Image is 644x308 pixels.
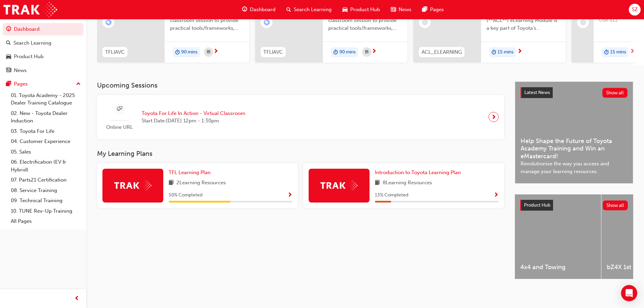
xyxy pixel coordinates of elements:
span: 4x4 and Towing [520,263,596,271]
a: search-iconSearch Learning [281,3,337,17]
span: News [399,6,411,14]
a: 04. Customer Experience [8,136,84,147]
button: Show all [602,88,628,98]
span: learningRecordVerb_NONE-icon [580,19,586,25]
a: 08. Service Training [8,185,84,196]
a: Product HubShow all [520,200,628,211]
a: TFL Learning Plan [169,169,213,176]
button: Pages [3,78,84,90]
span: next-icon [372,49,377,55]
span: 90 mins [339,48,356,56]
span: Show Progress [287,192,292,198]
div: Product Hub [14,53,44,61]
div: Search Learning [14,39,51,47]
span: TFL Learning Plan [169,169,211,175]
button: Show all [603,200,628,210]
a: Latest NewsShow allHelp Shape the Future of Toyota Academy Training and Win an eMastercard!Revolu... [515,81,633,184]
a: 02. New - Toyota Dealer Induction [8,108,84,126]
span: learningRecordVerb_ENROLL-icon [105,19,112,25]
span: learningRecordVerb_NONE-icon [422,19,428,25]
span: SZ [632,6,638,14]
span: book-icon [169,179,174,187]
span: pages-icon [6,81,11,87]
span: prev-icon [74,294,79,303]
span: Latest News [524,90,550,95]
span: sessionType_ONLINE_URL-icon [117,105,122,113]
div: News [14,67,27,74]
a: Latest NewsShow all [521,87,627,98]
a: News [3,64,84,77]
h3: My Learning Plans [97,150,504,158]
img: Trak [114,180,151,191]
span: duration-icon [333,48,338,57]
span: Start Date: [DATE] 12pm - 1:30pm [142,117,245,125]
span: search-icon [6,40,11,46]
a: 09. Technical Training [8,195,84,206]
a: news-iconNews [385,3,417,17]
a: Product Hub [3,50,84,63]
a: car-iconProduct Hub [337,3,385,17]
span: up-icon [76,80,81,89]
span: Help Shape the Future of Toyota Academy Training and Win an eMastercard! [521,137,627,160]
span: 2 Learning Resources [176,179,226,187]
span: This is a 90 minute virtual classroom session to provide practical tools/frameworks, behaviours a... [170,9,244,32]
button: Show Progress [494,191,499,199]
a: Introduction to Toyota Learning Plan [375,169,463,176]
a: Dashboard [3,23,84,35]
span: Show Progress [494,192,499,198]
span: This is a 90 minute virtual classroom session to provide practical tools/frameworks, behaviours a... [328,9,402,32]
span: ACL_ELEARNING [422,48,462,56]
a: 03. Toyota For Life [8,126,84,137]
h3: Upcoming Sessions [97,81,504,89]
span: guage-icon [6,26,11,32]
button: DashboardSearch LearningProduct HubNews [3,22,84,78]
span: Dashboard [250,6,276,14]
span: learningRecordVerb_ENROLL-icon [264,19,270,25]
a: 4x4 and Towing [515,194,601,279]
img: Trak [320,180,358,191]
span: Product Hub [350,6,380,14]
a: All Pages [8,216,84,227]
a: Search Learning [3,37,84,49]
a: 07. Parts21 Certification [8,175,84,185]
a: 01. Toyota Academy - 2025 Dealer Training Catalogue [8,90,84,108]
a: 05. Sales [8,147,84,157]
span: Product Hub [524,202,550,208]
span: duration-icon [175,48,180,57]
span: car-icon [342,5,348,14]
span: Pages [430,6,444,14]
span: duration-icon [492,48,496,57]
span: TFLIAVC [263,48,283,56]
span: 50 % Completed [169,191,202,199]
span: Online URL [102,123,136,131]
span: next-icon [491,112,496,122]
a: 06. Electrification (EV & Hybrid) [8,157,84,175]
span: 13 % Completed [375,191,408,199]
span: Toyota For Life In Action - Virtual Classroom [142,110,245,117]
div: Open Intercom Messenger [621,285,637,301]
span: 15 mins [498,48,514,56]
span: 90 mins [181,48,197,56]
span: search-icon [286,5,291,14]
span: guage-icon [242,5,247,14]
span: pages-icon [422,5,427,14]
span: calendar-icon [207,48,210,56]
img: Trak [3,2,57,17]
span: next-icon [213,49,218,55]
button: SZ [629,4,641,16]
a: guage-iconDashboard [237,3,281,17]
button: Show Progress [287,191,292,199]
span: next-icon [517,49,522,55]
span: 8 Learning Resources [383,179,432,187]
a: Online URLToyota For Life In Action - Virtual ClassroomStart Date:[DATE] 12pm - 1:30pm [102,100,499,134]
span: Introduction to Toyota Learning Plan [375,169,461,175]
span: TFLIAVC [105,48,125,56]
div: Pages [14,80,28,88]
span: The Australian Consumer Law (**ACL**) eLearning Module is a key part of Toyota’s compliance progr... [486,9,560,32]
span: 15 mins [610,48,626,56]
span: news-icon [6,68,11,74]
span: calendar-icon [365,48,368,56]
span: duration-icon [604,48,609,57]
span: Search Learning [294,6,332,14]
